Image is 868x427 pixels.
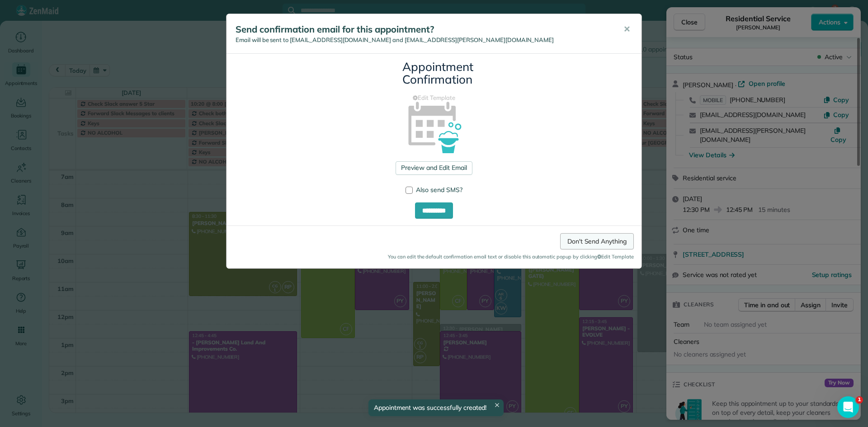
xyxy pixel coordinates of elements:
[837,396,859,418] iframe: Intercom live chat
[856,396,863,404] span: 1
[560,233,634,249] a: Don't Send Anything
[402,61,466,86] h3: Appointment Confirmation
[236,36,554,43] span: Email will be sent to [EMAIL_ADDRESS][DOMAIN_NAME] and [EMAIL_ADDRESS][PERSON_NAME][DOMAIN_NAME]
[368,399,504,416] div: Appointment was successfully created!
[394,86,475,167] img: appointment_confirmation_icon-141e34405f88b12ade42628e8c248340957700ab75a12ae832a8710e9b578dc5.png
[396,161,472,175] a: Preview and Edit Email
[416,186,462,194] span: Also send SMS?
[236,23,611,36] h5: Send confirmation email for this appointment?
[234,253,634,261] small: You can edit the default confirmation email text or disable this automatic popup by clicking Edit...
[623,24,630,34] span: ✕
[233,94,635,103] a: Edit Template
